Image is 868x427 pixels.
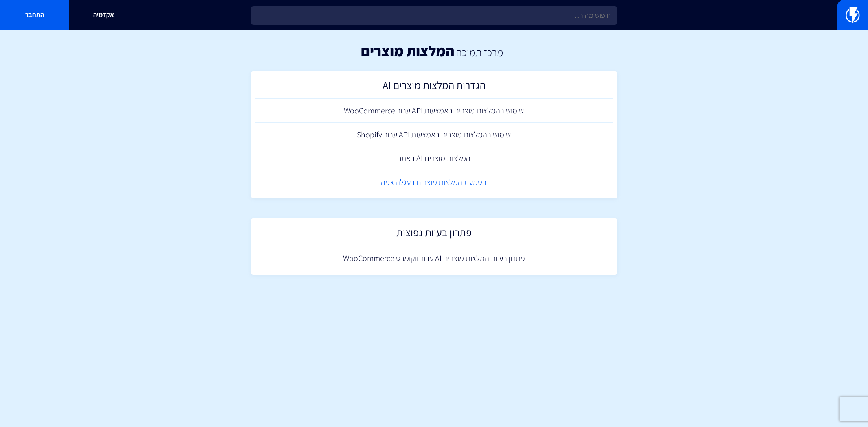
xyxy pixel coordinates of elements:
a: שימוש בהמלצות מוצרים באמצעות API עבור Shopify [255,123,613,147]
a: המלצות מוצרים AI באתר [255,146,613,170]
h1: המלצות מוצרים [361,43,454,59]
h2: פתרון בעיות נפוצות [259,227,609,242]
a: פתרון בעיות המלצות מוצרים AI עבור ווקומרס WooCommerce [255,246,613,270]
h2: הגדרות המלצות מוצרים AI [259,79,609,95]
input: חיפוש מהיר... [251,6,617,25]
a: פתרון בעיות נפוצות [255,222,613,246]
a: שימוש בהמלצות מוצרים באמצעות API עבור WooCommerce [255,99,613,123]
a: הגדרות המלצות מוצרים AI [255,75,613,99]
a: הטמעת המלצות מוצרים בעגלה צפה [255,170,613,194]
a: מרכז תמיכה [456,45,503,59]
